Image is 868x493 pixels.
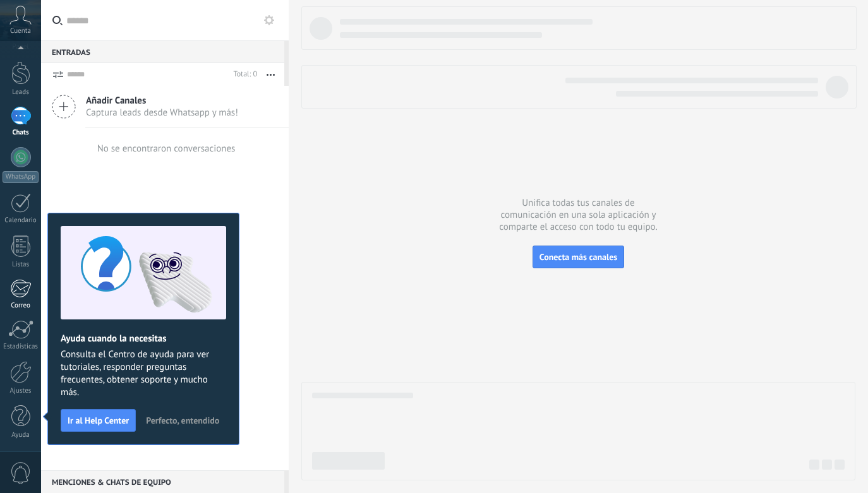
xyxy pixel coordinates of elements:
[3,302,39,310] div: Correo
[41,40,284,63] div: Entradas
[229,68,257,81] div: Total: 0
[86,95,238,107] span: Añadir Canales
[3,217,39,225] div: Calendario
[61,409,136,432] button: Ir al Help Center
[539,251,617,263] span: Conecta más canales
[3,88,39,97] div: Leads
[3,431,39,439] div: Ayuda
[3,129,39,137] div: Chats
[86,107,238,119] span: Captura leads desde Whatsapp y más!
[68,416,129,425] span: Ir al Help Center
[10,27,31,35] span: Cuenta
[61,333,226,345] h2: Ayuda cuando la necesitas
[3,261,39,269] div: Listas
[533,246,624,268] button: Conecta más canales
[3,387,39,395] div: Ajustes
[41,470,284,493] div: Menciones & Chats de equipo
[146,416,219,425] span: Perfecto, entendido
[3,343,39,351] div: Estadísticas
[61,348,226,399] span: Consulta el Centro de ayuda para ver tutoriales, responder preguntas frecuentes, obtener soporte ...
[140,411,225,430] button: Perfecto, entendido
[3,171,39,183] div: WhatsApp
[257,63,284,86] button: Más
[97,143,236,155] div: No se encontraron conversaciones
